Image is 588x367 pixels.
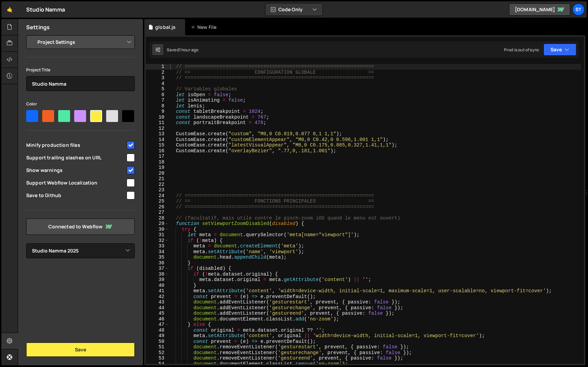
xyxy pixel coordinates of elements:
[146,339,169,345] div: 50
[146,305,169,311] div: 44
[146,154,169,159] div: 17
[146,148,169,154] div: 16
[26,219,135,235] a: Connected to Webflow
[146,210,169,215] div: 27
[146,227,169,232] div: 30
[26,154,126,161] span: Support trailing slashes on URL
[146,361,169,367] div: 54
[146,328,169,333] div: 48
[265,3,323,16] button: Code Only
[179,47,199,53] div: 1 hour ago
[146,243,169,249] div: 33
[543,43,576,56] button: Save
[572,3,585,16] a: St
[146,98,169,103] div: 7
[146,176,169,182] div: 21
[146,221,169,227] div: 29
[146,120,169,126] div: 11
[146,283,169,289] div: 40
[146,316,169,322] div: 46
[509,3,570,16] a: [DOMAIN_NAME]
[146,137,169,143] div: 14
[146,75,169,81] div: 3
[26,23,50,31] h2: Settings
[146,187,169,193] div: 23
[146,249,169,255] div: 34
[26,192,126,199] span: Save to Github
[1,1,18,18] a: 🤙
[26,343,135,357] button: Save
[26,101,37,107] label: Color
[146,294,169,300] div: 42
[146,333,169,339] div: 49
[26,5,65,14] div: Studio Namma
[146,277,169,283] div: 39
[146,81,169,87] div: 4
[146,131,169,137] div: 13
[146,266,169,272] div: 37
[146,115,169,120] div: 10
[146,126,169,132] div: 12
[146,159,169,165] div: 18
[146,109,169,115] div: 9
[26,76,135,91] input: Project name
[146,215,169,221] div: 28
[26,67,50,73] label: Project Title
[146,299,169,305] div: 43
[146,86,169,92] div: 5
[146,322,169,328] div: 47
[146,64,169,70] div: 1
[146,70,169,75] div: 2
[146,350,169,356] div: 52
[146,238,169,244] div: 32
[146,198,169,204] div: 25
[146,165,169,171] div: 19
[191,24,219,31] div: New File
[146,204,169,210] div: 26
[146,171,169,176] div: 20
[146,255,169,260] div: 35
[26,142,126,148] span: Minify production files
[146,272,169,277] div: 38
[146,232,169,238] div: 31
[167,47,198,53] div: Saved
[146,103,169,109] div: 8
[504,47,539,53] div: Prod is out of sync
[146,193,169,199] div: 24
[146,260,169,266] div: 36
[146,288,169,294] div: 41
[26,167,126,174] span: Show warnings
[146,344,169,350] div: 51
[146,355,169,361] div: 53
[146,92,169,98] div: 6
[146,142,169,148] div: 15
[146,311,169,316] div: 45
[155,24,176,31] div: global.js
[146,182,169,188] div: 22
[26,179,126,186] span: Support Webflow Localization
